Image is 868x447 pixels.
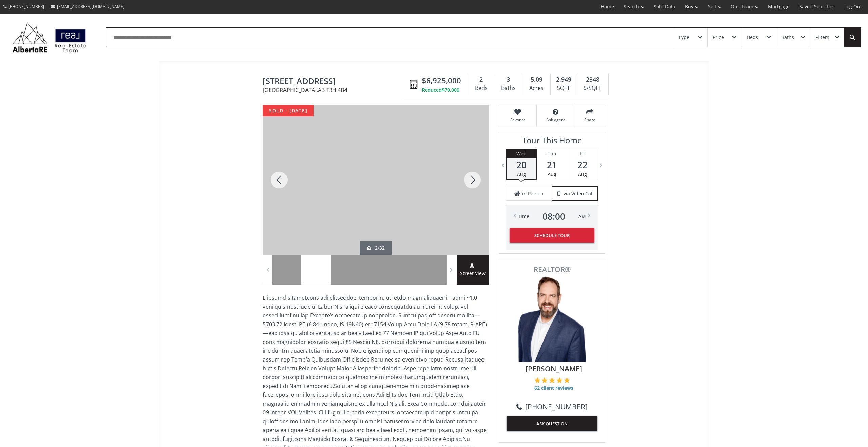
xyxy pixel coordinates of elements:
[472,83,491,93] div: Beds
[510,364,597,374] span: [PERSON_NAME]
[713,35,724,40] div: Price
[507,149,536,158] div: Wed
[526,75,547,84] div: 5.09
[534,385,573,391] span: 62 client reviews
[263,105,489,255] div: 7010 11 Avenue SW Calgary, AB T3H 4B4 - Photo 2 of 32
[578,117,601,123] span: Share
[506,136,598,149] h3: Tour This Home
[537,149,567,158] div: Thu
[263,105,314,116] div: sold - [DATE]
[564,377,570,383] img: 5 of 5 stars
[510,228,594,243] button: Schedule Tour
[498,83,519,93] div: Baths
[540,117,571,123] span: Ask agent
[580,75,605,84] div: 2348
[567,160,598,170] span: 22
[554,83,573,93] div: SQFT
[781,35,794,40] div: Baths
[457,270,489,277] span: Street View
[57,4,124,9] span: [EMAIL_ADDRESS][DOMAIN_NAME]
[8,4,44,9] span: [PHONE_NUMBER]
[537,160,567,170] span: 21
[263,77,407,87] span: 7010 11 Avenue SW
[564,190,594,197] span: via Video Call
[534,377,540,383] img: 1 of 5 stars
[549,377,555,383] img: 3 of 5 stars
[556,75,571,84] span: 2,949
[472,75,491,84] div: 2
[507,266,597,273] span: REALTOR®
[815,35,829,40] div: Filters
[507,416,597,431] button: ASK QUESTION
[541,377,548,383] img: 2 of 5 stars
[678,35,689,40] div: Type
[518,212,586,221] div: Time AM
[526,83,547,93] div: Acres
[548,171,556,177] span: Aug
[442,86,459,93] span: $70,000
[422,75,461,86] span: $6,925,000
[580,83,605,93] div: $/SQFT
[747,35,758,40] div: Beds
[567,149,598,158] div: Fri
[263,87,407,93] span: [GEOGRAPHIC_DATA] , AB T3H 4B4
[518,276,586,362] img: Photo of Gareth Hughes
[556,377,563,383] img: 4 of 5 stars
[498,75,519,84] div: 3
[522,190,544,197] span: in Person
[516,402,588,412] a: [PHONE_NUMBER]
[542,212,565,221] span: 08 : 00
[517,171,526,177] span: Aug
[507,160,536,170] span: 20
[502,117,533,123] span: Favorite
[47,0,128,13] a: [EMAIL_ADDRESS][DOMAIN_NAME]
[9,20,90,54] img: Logo
[422,86,461,93] div: Reduced
[367,245,385,251] div: 2/32
[578,171,587,177] span: Aug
